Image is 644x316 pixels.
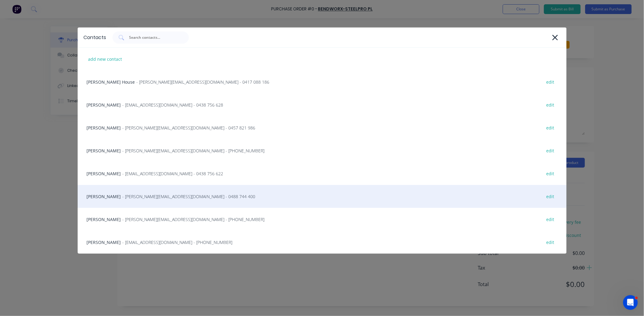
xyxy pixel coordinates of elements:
div: edit [543,215,558,224]
div: edit [543,123,558,133]
span: - [EMAIL_ADDRESS][DOMAIN_NAME] - 0438 756 622 [123,170,223,177]
div: [PERSON_NAME] [78,162,567,185]
span: - [PERSON_NAME][EMAIL_ADDRESS][DOMAIN_NAME] - [PHONE_NUMBER] [123,216,265,223]
span: - [EMAIL_ADDRESS][DOMAIN_NAME] - 0438 756 628 [123,102,223,108]
div: Contacts [84,34,106,41]
div: [PERSON_NAME] [78,231,567,254]
div: edit [543,192,558,201]
input: Search contacts... [129,35,179,41]
span: - [EMAIL_ADDRESS][DOMAIN_NAME] - [PHONE_NUMBER] [123,239,233,245]
span: - [PERSON_NAME][EMAIL_ADDRESS][DOMAIN_NAME] - 0417 088 186 [137,79,270,85]
div: edit [543,100,558,110]
div: edit [543,169,558,178]
div: [PERSON_NAME] [78,93,567,116]
div: [PERSON_NAME] House [78,71,567,93]
iframe: Intercom live chat [623,295,638,310]
span: - [PERSON_NAME][EMAIL_ADDRESS][DOMAIN_NAME] - 0457 821 986 [123,125,256,131]
div: [PERSON_NAME] [78,139,567,162]
div: [PERSON_NAME] [78,116,567,139]
div: [PERSON_NAME] [78,208,567,231]
div: edit [543,77,558,87]
span: - [PERSON_NAME][EMAIL_ADDRESS][DOMAIN_NAME] - [PHONE_NUMBER] [123,147,265,154]
span: - [PERSON_NAME][EMAIL_ADDRESS][DOMAIN_NAME] - 0488 744 400 [123,193,256,200]
div: [PERSON_NAME] [78,185,567,208]
div: add new contact [85,54,125,64]
div: edit [543,146,558,155]
div: edit [543,238,558,247]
